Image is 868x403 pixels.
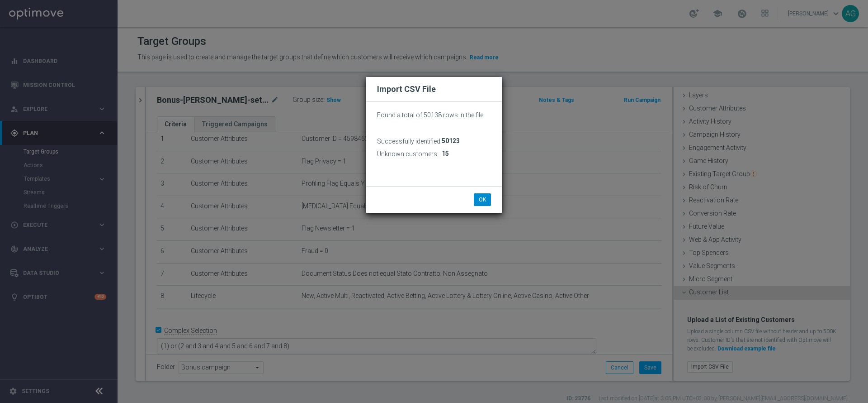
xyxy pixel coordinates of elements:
[377,150,439,158] h3: Unknown customers:
[474,193,491,206] button: OK
[377,84,491,95] h2: Import CSV File
[377,111,491,119] p: Found a total of 50138 rows in the file
[377,137,442,145] h3: Successfully identified:
[442,137,460,145] span: 50123
[442,150,449,158] span: 15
